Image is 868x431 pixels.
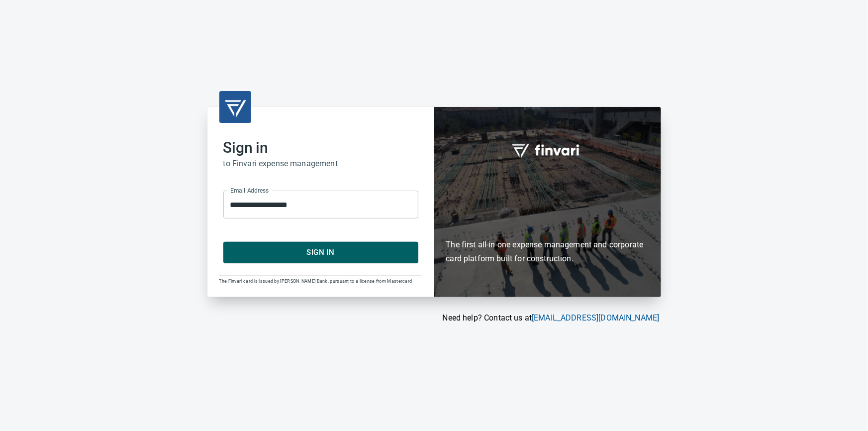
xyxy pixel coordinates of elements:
[446,180,649,266] h6: The first all-in-one expense management and corporate card platform built for construction.
[223,242,418,263] button: Sign In
[219,279,412,284] span: The Finvari card is issued by [PERSON_NAME] Bank, pursuant to a license from Mastercard
[223,139,418,157] h2: Sign in
[434,107,661,297] div: Finvari
[223,157,418,171] h6: to Finvari expense management
[223,95,247,119] img: transparent_logo.png
[510,138,585,161] img: fullword_logo_white.png
[234,246,407,259] span: Sign In
[207,312,660,324] p: Need help? Contact us at
[532,313,659,323] a: [EMAIL_ADDRESS][DOMAIN_NAME]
